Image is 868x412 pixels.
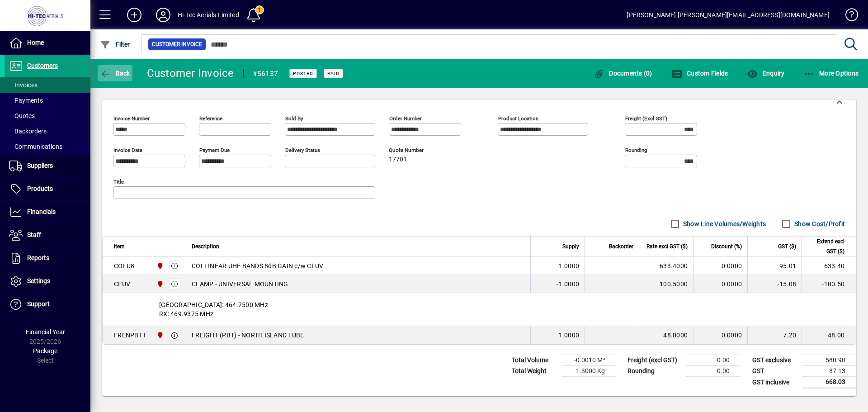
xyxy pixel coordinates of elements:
[27,300,50,308] span: Support
[27,254,49,261] span: Reports
[147,66,234,81] div: Customer Invoice
[802,366,856,377] td: 87.13
[199,147,230,153] mat-label: Payment due
[802,275,856,293] td: -100.50
[5,93,90,108] a: Payments
[5,178,90,200] a: Products
[114,242,125,251] span: Item
[747,326,802,344] td: 7.20
[625,115,667,122] mat-label: Freight (excl GST)
[807,237,844,256] span: Extend excl GST ($)
[90,65,140,81] app-page-header-button: Back
[113,115,150,122] mat-label: Invoice number
[793,219,845,228] label: Show Cost/Profit
[98,36,132,52] button: Filter
[192,331,304,340] span: FREIGHT (PBT) - NORTH ISLAND TUBE
[192,242,219,251] span: Description
[5,247,90,270] a: Reports
[507,366,561,377] td: Total Weight
[98,65,132,81] button: Back
[561,355,616,366] td: -0.0010 M³
[669,65,731,81] button: Custom Fields
[591,65,655,81] button: Documents (0)
[686,355,741,366] td: 0.00
[802,326,856,344] td: 48.00
[9,97,43,104] span: Payments
[671,70,728,77] span: Custom Fields
[747,275,802,293] td: -15.08
[748,366,802,377] td: GST
[154,279,165,289] span: HI-TEC AERIALS LTD
[100,70,130,77] span: Back
[5,201,90,223] a: Financials
[389,156,407,163] span: 17701
[114,331,146,340] div: FRENPBTT
[27,185,53,192] span: Products
[645,261,688,270] div: 633.4000
[253,66,278,81] div: #56137
[5,224,90,246] a: Staff
[389,147,443,153] span: Quote number
[693,257,747,275] td: 0.0000
[285,147,320,153] mat-label: Delivery status
[9,143,62,150] span: Communications
[686,366,741,377] td: 0.00
[747,257,802,275] td: 95.01
[27,208,56,215] span: Financials
[9,128,47,135] span: Backorders
[557,279,579,289] span: -1.0000
[745,65,787,81] button: Enquiry
[498,115,538,122] mat-label: Product location
[114,279,130,289] div: CLUV
[27,39,44,46] span: Home
[747,70,784,77] span: Enquiry
[802,377,856,388] td: 668.03
[5,270,90,293] a: Settings
[9,81,38,89] span: Invoices
[192,261,323,270] span: COLLINEAR UHF BANDS 8dB GAIN c/w CLUV
[5,155,90,177] a: Suppliers
[192,279,288,289] span: CLAMP - UNIVERSAL MOUNTING
[9,112,35,119] span: Quotes
[113,147,142,153] mat-label: Invoice date
[802,355,856,366] td: 580.90
[5,123,90,139] a: Backorders
[802,257,856,275] td: 633.40
[113,179,124,185] mat-label: Title
[5,293,90,316] a: Support
[100,41,130,48] span: Filter
[27,62,58,69] span: Customers
[154,261,165,271] span: HI-TEC AERIALS LTD
[103,293,856,326] div: [GEOGRAPHIC_DATA]: 464.7500 MHz RX: 469.9375 MHz
[623,355,686,366] td: Freight (excl GST)
[5,108,90,123] a: Quotes
[804,70,859,77] span: More Options
[594,70,652,77] span: Documents (0)
[199,115,222,122] mat-label: Reference
[5,77,90,93] a: Invoices
[711,242,742,251] span: Discount (%)
[507,355,561,366] td: Total Volume
[120,7,149,23] button: Add
[778,242,796,251] span: GST ($)
[389,115,422,122] mat-label: Order number
[5,32,90,54] a: Home
[562,242,579,251] span: Supply
[681,219,766,228] label: Show Line Volumes/Weights
[27,231,41,238] span: Staff
[114,261,134,270] div: COLU8
[693,275,747,293] td: 0.0000
[748,355,802,366] td: GST exclusive
[609,242,633,251] span: Backorder
[839,2,857,31] a: Knowledge Base
[327,71,340,76] span: Paid
[26,328,65,336] span: Financial Year
[33,347,57,355] span: Package
[27,162,53,169] span: Suppliers
[623,366,686,377] td: Rounding
[693,326,747,344] td: 0.0000
[559,261,580,270] span: 1.0000
[27,277,50,284] span: Settings
[645,279,688,289] div: 100.5000
[802,65,861,81] button: More Options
